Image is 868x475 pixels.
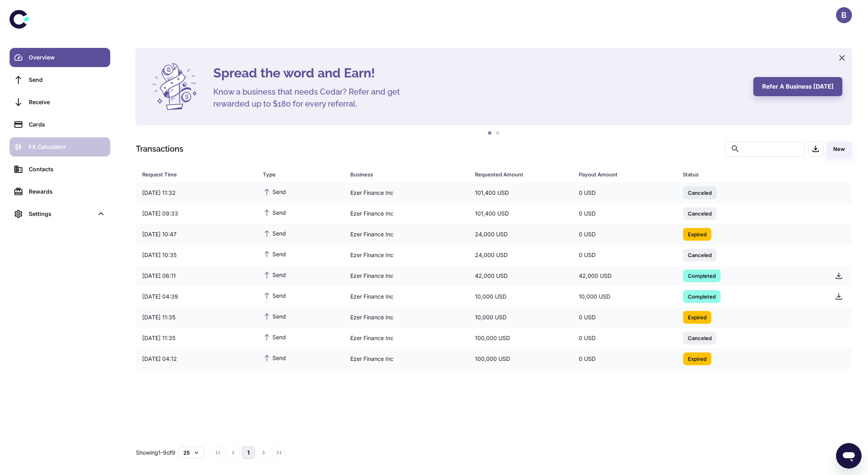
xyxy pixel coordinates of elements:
[344,185,469,200] div: Ezer Finance Inc
[469,227,572,242] div: 24,000 USD
[344,268,469,283] div: Ezer Finance Inc
[263,249,286,258] span: Send
[579,169,673,180] span: Payout Amount
[572,331,676,346] div: 0 USD
[469,206,572,221] div: 101,400 USD
[469,289,572,304] div: 10,000 USD
[475,169,559,180] div: Requested Amount
[136,143,183,155] h1: Transactions
[29,120,105,129] div: Cards
[469,268,572,283] div: 42,000 USD
[344,206,469,221] div: Ezer Finance Inc
[29,142,105,151] div: FX Calculator
[263,169,330,180] div: Type
[136,289,256,304] div: [DATE] 04:39
[10,137,110,156] a: FX Calculator
[753,77,842,96] button: Refer a business [DATE]
[136,206,256,221] div: [DATE] 09:33
[242,446,255,459] button: page 1
[683,354,711,362] span: Expired
[683,209,717,217] span: Canceled
[213,63,744,83] h4: Spread the word and Earn!
[263,353,286,362] span: Send
[572,351,676,366] div: 0 USD
[10,48,110,67] a: Overview
[263,312,286,321] span: Send
[10,204,110,224] div: Settings
[29,75,105,84] div: Send
[263,291,286,300] span: Send
[469,185,572,200] div: 101,400 USD
[179,447,204,459] button: 25
[344,289,469,304] div: Ezer Finance Inc
[572,227,676,242] div: 0 USD
[683,169,808,180] div: Status
[572,310,676,325] div: 0 USD
[29,165,105,174] div: Contacts
[344,227,469,242] div: Ezer Finance Inc
[10,70,110,89] a: Send
[572,185,676,200] div: 0 USD
[29,53,105,62] div: Overview
[136,448,175,457] p: Showing 1-9 of 9
[572,247,676,263] div: 0 USD
[344,247,469,263] div: Ezer Finance Inc
[469,351,572,366] div: 100,000 USD
[683,169,819,180] span: Status
[579,169,663,180] div: Payout Amount
[142,169,243,180] div: Request Time
[683,313,711,321] span: Expired
[683,188,717,196] span: Canceled
[475,169,569,180] span: Requested Amount
[263,208,286,217] span: Send
[263,169,341,180] span: Type
[136,247,256,263] div: [DATE] 10:35
[494,129,502,137] button: 2
[10,182,110,201] a: Rewards
[572,289,676,304] div: 10,000 USD
[469,310,572,325] div: 10,000 USD
[683,271,721,279] span: Completed
[136,227,256,242] div: [DATE] 10:47
[826,141,852,157] button: New
[486,129,494,137] button: 1
[836,7,852,23] button: B
[136,268,256,283] div: [DATE] 06:11
[136,310,256,325] div: [DATE] 11:35
[683,251,717,259] span: Canceled
[263,332,286,341] span: Send
[344,351,469,366] div: Ezer Finance Inc
[683,292,721,300] span: Completed
[572,206,676,221] div: 0 USD
[263,187,286,196] span: Send
[469,247,572,263] div: 24,000 USD
[10,93,110,112] a: Receive
[10,115,110,134] a: Cards
[836,443,862,469] iframe: Button to launch messaging window, conversation in progress
[29,210,93,218] div: Settings
[683,230,711,238] span: Expired
[136,351,256,366] div: [DATE] 04:12
[344,331,469,346] div: Ezer Finance Inc
[211,446,286,459] nav: pagination navigation
[572,268,676,283] div: 42,000 USD
[10,160,110,179] a: Contacts
[29,187,105,196] div: Rewards
[263,270,286,279] span: Send
[344,310,469,325] div: Ezer Finance Inc
[136,331,256,346] div: [DATE] 11:35
[469,331,572,346] div: 100,000 USD
[683,334,717,342] span: Canceled
[29,98,105,107] div: Receive
[263,229,286,238] span: Send
[142,169,253,180] span: Request Time
[213,86,413,110] h5: Know a business that needs Cedar? Refer and get rewarded up to $180 for every referral.
[136,185,256,200] div: [DATE] 11:32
